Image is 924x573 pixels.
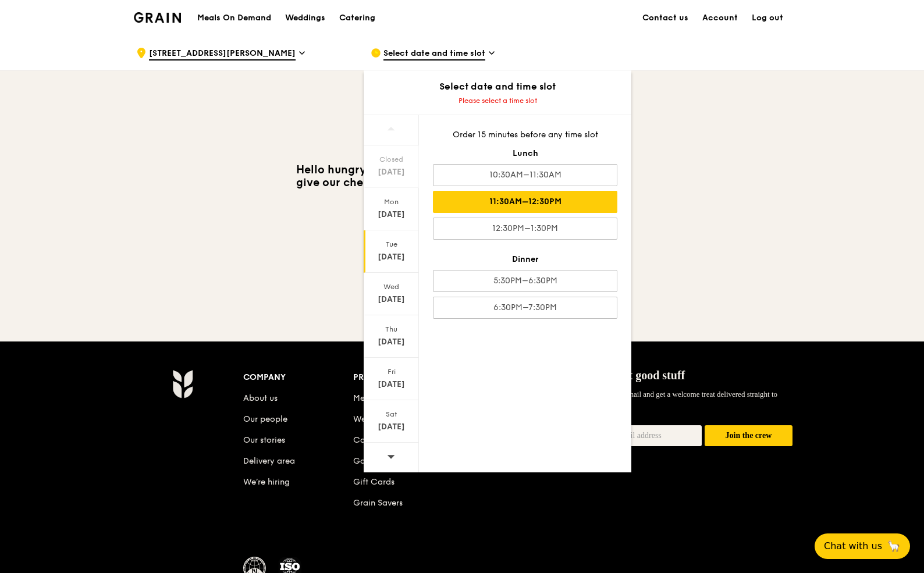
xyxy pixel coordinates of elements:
[573,425,702,446] input: Non-spam email address
[887,539,901,553] span: 🦙
[365,325,417,334] div: Thu
[365,294,417,305] div: [DATE]
[745,1,790,35] a: Log out
[365,410,417,419] div: Sat
[433,297,617,319] div: 6:30PM–7:30PM
[339,1,375,35] div: Catering
[365,379,417,390] div: [DATE]
[172,369,193,398] img: Grain
[365,240,417,249] div: Tue
[243,477,290,487] a: We’re hiring
[815,533,910,559] button: Chat with us🦙
[353,369,463,386] div: Products
[243,393,278,403] a: About us
[287,163,637,202] h3: Hello hungry human. We’re closed [DATE] as it’s important to give our chefs a break to rest and r...
[365,197,417,207] div: Mon
[433,148,617,159] div: Lunch
[364,96,631,105] div: Please select a time slot
[353,393,425,403] a: Meals On Demand
[278,1,332,35] a: Weddings
[705,425,792,447] button: Join the crew
[364,80,631,94] div: Select date and time slot
[285,1,325,35] div: Weddings
[433,254,617,265] div: Dinner
[353,498,403,508] a: Grain Savers
[353,414,392,424] a: Weddings
[695,1,745,35] a: Account
[573,390,777,411] span: Sign up for Grain mail and get a welcome treat delivered straight to your inbox.
[383,48,485,60] span: Select date and time slot
[365,336,417,348] div: [DATE]
[134,12,181,23] img: Grain
[433,270,617,292] div: 5:30PM–6:30PM
[197,12,271,24] h1: Meals On Demand
[433,218,617,240] div: 12:30PM–1:30PM
[353,456,382,466] a: Gallery
[433,191,617,213] div: 11:30AM–12:30PM
[635,1,695,35] a: Contact us
[365,209,417,220] div: [DATE]
[353,477,395,487] a: Gift Cards
[149,48,296,60] span: [STREET_ADDRESS][PERSON_NAME]
[365,166,417,178] div: [DATE]
[365,367,417,376] div: Fri
[433,129,617,141] div: Order 15 minutes before any time slot
[243,435,285,445] a: Our stories
[332,1,382,35] a: Catering
[824,539,882,553] span: Chat with us
[365,421,417,433] div: [DATE]
[243,369,353,386] div: Company
[243,414,287,424] a: Our people
[365,282,417,291] div: Wed
[365,251,417,263] div: [DATE]
[433,164,617,186] div: 10:30AM–11:30AM
[365,155,417,164] div: Closed
[243,456,295,466] a: Delivery area
[353,435,388,445] a: Catering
